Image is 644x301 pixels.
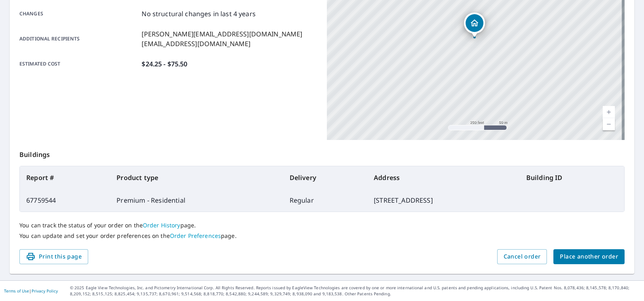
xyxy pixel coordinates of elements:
th: Address [367,166,520,189]
p: [EMAIL_ADDRESS][DOMAIN_NAME] [142,39,302,49]
button: Print this page [19,249,88,264]
p: You can update and set your order preferences on the page. [19,232,625,240]
a: Current Level 17, Zoom In [603,106,615,118]
td: [STREET_ADDRESS] [367,189,520,212]
button: Cancel order [497,249,547,264]
p: Estimated cost [19,59,138,69]
td: Regular [283,189,367,212]
span: Print this page [26,252,82,262]
a: Privacy Policy [32,288,58,294]
span: Cancel order [504,252,541,262]
p: No structural changes in last 4 years [142,9,256,19]
span: Place another order [560,252,618,262]
p: | [4,288,58,293]
p: You can track the status of your order on the page. [19,222,625,229]
p: © 2025 Eagle View Technologies, Inc. and Pictometry International Corp. All Rights Reserved. Repo... [70,285,640,297]
a: Current Level 17, Zoom Out [603,118,615,130]
a: Terms of Use [4,288,29,294]
th: Report # [20,166,110,189]
p: Buildings [19,140,625,166]
p: Additional recipients [19,29,138,49]
p: Changes [19,9,138,19]
p: [PERSON_NAME][EMAIL_ADDRESS][DOMAIN_NAME] [142,29,302,39]
td: 67759544 [20,189,110,212]
a: Order History [143,221,180,229]
p: $24.25 - $75.50 [142,59,187,69]
div: Dropped pin, building 1, Residential property, 408 Periwinkle Way Prospect Heights, IL 60070 [464,13,485,38]
th: Building ID [520,166,624,189]
a: Order Preferences [170,232,221,240]
th: Delivery [283,166,367,189]
button: Place another order [553,249,625,264]
th: Product type [110,166,283,189]
td: Premium - Residential [110,189,283,212]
